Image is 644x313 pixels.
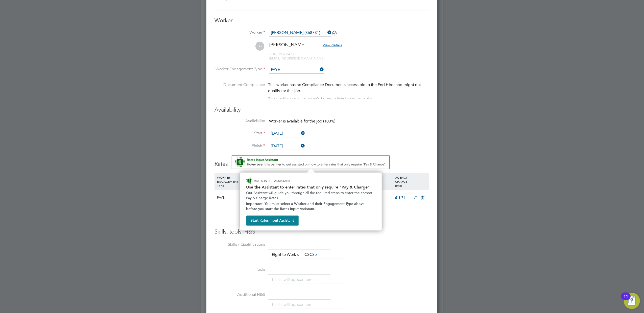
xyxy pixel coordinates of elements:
[214,267,265,272] label: Tools
[214,17,429,24] h3: Worker
[214,242,265,247] label: Skills / Qualifications
[269,56,324,60] span: [EMAIL_ADDRESS][DOMAIN_NAME]
[214,131,265,136] label: Start
[270,301,318,308] li: The list will appear here...
[269,29,331,37] input: Search for...
[269,42,305,48] span: [PERSON_NAME]
[302,251,320,258] li: CSCS
[255,42,264,51] span: JG
[214,155,429,168] h3: Rates
[232,155,390,169] button: Rate Assistant
[214,292,265,297] label: Additional H&S
[269,52,273,56] span: m:
[214,106,429,114] h3: Availability
[214,30,265,35] label: Worker
[246,216,299,226] button: Start Rates Input Assistant
[296,251,300,258] a: x
[315,251,318,258] a: x
[269,119,335,124] span: Worker is available for the job (100%)
[269,52,294,56] span: 07379 606478
[269,66,324,74] input: Select one
[246,191,376,200] p: Our Assistant will guide you through all the required steps to enter the correct Pay & Charge Rates.
[323,43,342,47] span: View details
[395,195,405,200] span: £18.71
[214,118,265,124] label: Availability
[246,178,252,184] img: ENGAGE Assistant Icon
[214,82,265,100] label: Document Compliance
[214,228,429,236] h3: Skills, tools, H&S
[246,202,366,211] strong: Important: You must select a Worker and their Engagement Type above before you start the Rates In...
[269,130,305,137] input: Select one
[624,296,628,303] div: 11
[624,293,640,309] button: Open Resource Center, 11 new notifications
[254,179,318,183] p: RATES INPUT ASSISTANT
[216,173,241,190] div: WORKER ENGAGEMENT TYPE
[216,190,241,205] div: PAYE
[268,82,429,94] div: This worker has no Compliance Documents accessible to the End Hirer and might not qualify for thi...
[270,251,302,258] li: Right to Work
[394,173,411,190] div: AGENCY CHARGE RATE
[214,67,265,72] label: Worker Engagement Type
[240,173,382,231] div: How to input Rates that only require Pay & Charge
[268,95,373,101] div: You can edit access to this worker’s documents from their worker profile.
[214,143,265,149] label: Finish
[270,276,318,283] li: The list will appear here...
[246,185,376,190] h2: Use the Assistant to enter rates that only require "Pay & Charge"
[269,142,305,150] input: Select one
